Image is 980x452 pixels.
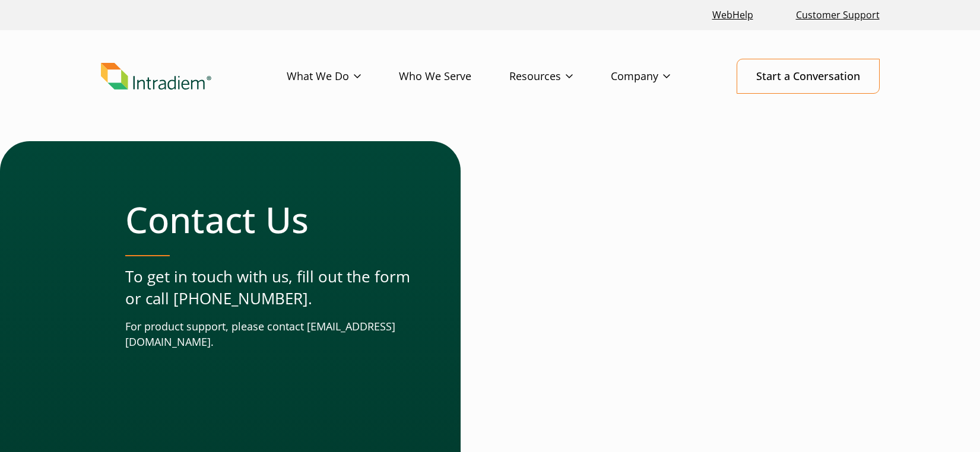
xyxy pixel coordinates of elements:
[737,59,880,94] a: Start a Conversation
[101,63,211,90] img: Intradiem
[125,319,413,350] p: For product support, please contact [EMAIL_ADDRESS][DOMAIN_NAME].
[287,59,399,94] a: What We Do
[611,59,708,94] a: Company
[399,59,509,94] a: Who We Serve
[708,2,758,28] a: Link opens in a new window
[125,266,413,310] p: To get in touch with us, fill out the form or call [PHONE_NUMBER].
[125,198,413,241] h1: Contact Us
[101,63,287,90] a: Link to homepage of Intradiem
[791,2,884,28] a: Customer Support
[509,59,611,94] a: Resources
